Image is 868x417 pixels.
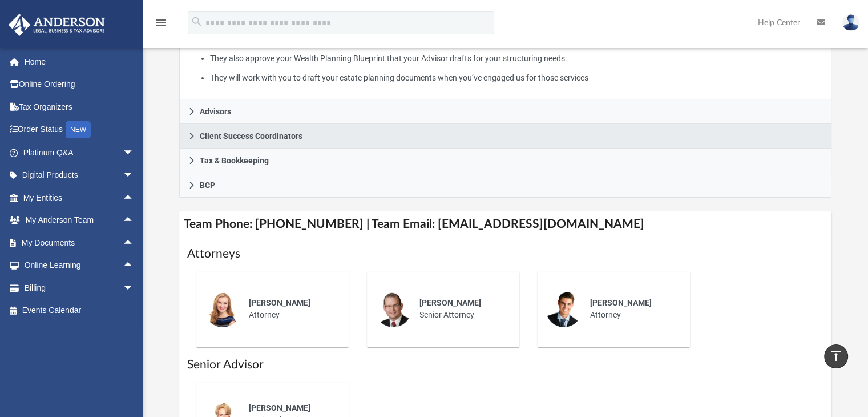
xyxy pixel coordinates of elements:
[8,276,151,299] a: Billingarrow_drop_down
[187,356,824,373] h1: Senior Advisor
[179,149,832,173] a: Tax & Bookkeeping
[123,186,146,210] span: arrow_drop_up
[123,164,146,187] span: arrow_drop_down
[241,289,341,329] div: Attorney
[8,164,151,187] a: Digital Productsarrow_drop_down
[179,124,832,149] a: Client Success Coordinators
[154,22,168,30] a: menu
[5,14,108,36] img: Anderson Advisors Platinum Portal
[824,344,848,368] a: vertical_align_top
[582,289,682,329] div: Attorney
[375,291,411,327] img: thumbnail
[8,95,151,118] a: Tax Organizers
[154,16,168,30] i: menu
[191,15,203,28] i: search
[200,157,269,165] span: Tax & Bookkeeping
[842,14,859,31] img: User Pic
[546,291,582,327] img: thumbnail
[123,276,146,300] span: arrow_drop_down
[123,231,146,255] span: arrow_drop_up
[8,73,151,96] a: Online Ordering
[210,71,823,85] li: They will work with you to draft your estate planning documents when you’ve engaged us for those ...
[200,107,231,115] span: Advisors
[179,173,832,198] a: BCP
[249,298,310,307] span: [PERSON_NAME]
[123,254,146,278] span: arrow_drop_up
[179,211,832,237] h4: Team Phone: [PHONE_NUMBER] | Team Email: [EMAIL_ADDRESS][DOMAIN_NAME]
[200,181,215,189] span: BCP
[123,209,146,232] span: arrow_drop_up
[8,141,151,164] a: Platinum Q&Aarrow_drop_down
[590,298,652,307] span: [PERSON_NAME]
[8,118,151,142] a: Order StatusNEW
[419,298,481,307] span: [PERSON_NAME]
[200,132,302,140] span: Client Success Coordinators
[8,254,146,277] a: Online Learningarrow_drop_up
[829,349,843,363] i: vertical_align_top
[204,291,241,327] img: thumbnail
[123,141,146,165] span: arrow_drop_down
[66,121,91,138] div: NEW
[8,299,151,322] a: Events Calendar
[179,99,832,124] a: Advisors
[249,403,310,412] span: [PERSON_NAME]
[8,50,151,73] a: Home
[411,289,511,329] div: Senior Attorney
[8,209,146,232] a: My Anderson Teamarrow_drop_up
[210,51,823,66] li: They also approve your Wealth Planning Blueprint that your Advisor drafts for your structuring ne...
[8,231,146,254] a: My Documentsarrow_drop_up
[8,186,151,209] a: My Entitiesarrow_drop_up
[187,246,824,262] h1: Attorneys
